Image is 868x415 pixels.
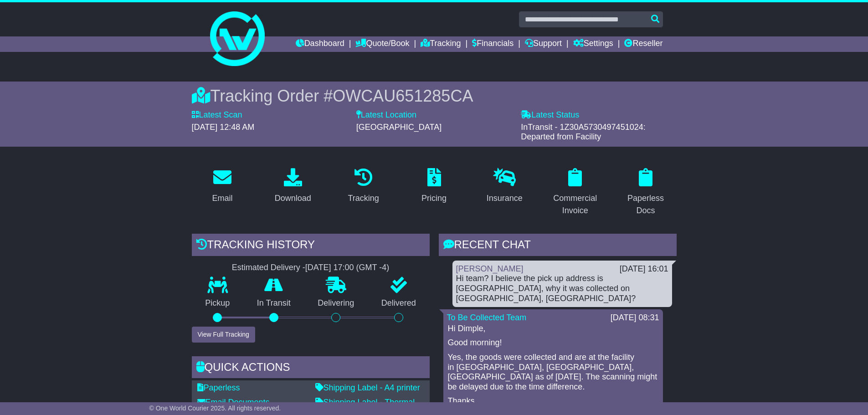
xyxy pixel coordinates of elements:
div: Pricing [421,192,447,205]
a: Financials [472,36,514,52]
a: Settings [573,36,613,52]
div: [DATE] 08:31 [611,313,659,323]
a: Tracking [421,36,461,52]
p: Good morning! [448,338,658,348]
a: Reseller [624,36,663,52]
a: Pricing [416,165,452,208]
span: [GEOGRAPHIC_DATA] [356,123,442,132]
a: Email [206,165,238,208]
a: Tracking [342,165,385,208]
div: Paperless Docs [621,192,671,217]
span: © One World Courier 2025. All rights reserved. [149,405,281,412]
a: Support [525,36,562,52]
p: Hi Dimple, [448,324,658,334]
label: Latest Scan [192,110,242,120]
a: Insurance [481,165,529,208]
a: Dashboard [296,36,344,52]
a: Paperless [197,383,240,392]
span: OWCAU651285CA [333,87,473,105]
div: Hi team? I believe the pick up address is [GEOGRAPHIC_DATA], why it was collected on [GEOGRAPHIC_... [456,274,668,303]
label: Latest Status [521,110,579,120]
a: Commercial Invoice [544,165,606,220]
a: Download [269,165,317,208]
a: [PERSON_NAME] [456,264,524,273]
a: Email Documents [197,398,270,407]
div: [DATE] 16:01 [620,264,668,274]
div: Tracking Order # [192,86,677,106]
label: Latest Location [356,110,416,120]
div: Insurance [487,192,523,205]
p: Thanks, [448,396,658,406]
a: Quote/Book [355,36,409,52]
button: View Full Tracking [192,327,255,343]
span: InTransit - 1Z30A5730497451024: Departed from Facility [521,123,646,142]
div: Quick Actions [192,356,430,381]
p: Pickup [192,298,244,308]
a: Shipping Label - A4 printer [315,383,420,392]
div: Estimated Delivery - [192,263,430,273]
p: Delivered [368,298,430,308]
div: Download [275,192,311,205]
div: RECENT CHAT [439,234,677,258]
a: To Be Collected Team [447,313,527,322]
div: Email [212,192,232,205]
div: [DATE] 17:00 (GMT -4) [305,263,389,273]
div: Commercial Invoice [550,192,600,217]
div: Tracking history [192,234,430,258]
p: In Transit [243,298,304,308]
p: Yes, the goods were collected and are at the facility in [GEOGRAPHIC_DATA], [GEOGRAPHIC_DATA], [G... [448,353,658,392]
div: Tracking [348,192,379,205]
span: [DATE] 12:48 AM [192,123,255,132]
p: Delivering [304,298,368,308]
a: Paperless Docs [615,165,677,220]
